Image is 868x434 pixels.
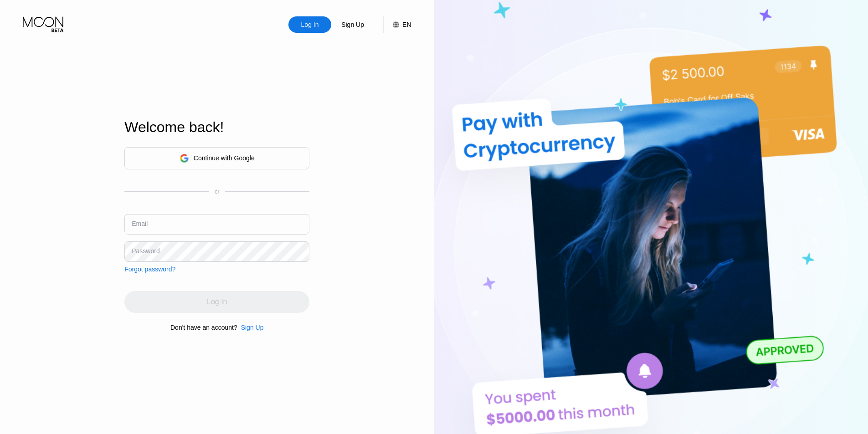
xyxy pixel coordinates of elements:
[170,324,237,331] div: Don't have an account?
[124,147,309,169] div: Continue with Google
[132,247,159,255] div: Password
[331,16,374,33] div: Sign Up
[124,266,175,273] div: Forgot password?
[300,20,320,29] div: Log In
[124,119,309,136] div: Welcome back!
[288,16,331,33] div: Log In
[241,324,264,331] div: Sign Up
[194,154,255,162] div: Continue with Google
[383,16,411,33] div: EN
[402,21,411,28] div: EN
[237,324,264,331] div: Sign Up
[340,20,365,29] div: Sign Up
[215,189,220,195] div: or
[132,220,148,227] div: Email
